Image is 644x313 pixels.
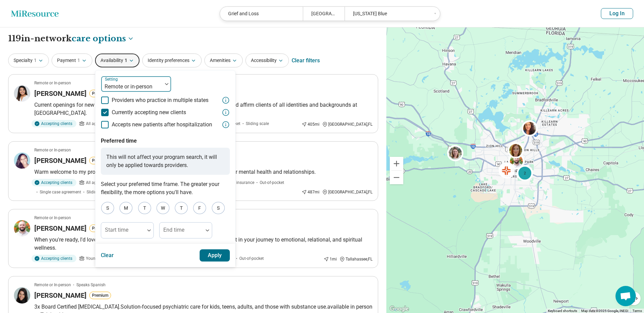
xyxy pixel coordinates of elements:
button: Premium [89,157,111,164]
div: [GEOGRAPHIC_DATA] , FL [322,189,372,195]
div: Open chat [615,286,636,306]
label: Start time [105,227,128,233]
div: 405 mi [301,121,319,127]
span: Out-of-pocket [239,255,264,262]
span: All ages [86,180,100,186]
span: Accepts new patients after hospitalization [112,121,212,129]
div: Clear filters [292,53,320,69]
p: Remote or In-person [34,80,71,86]
button: Identity preferences [142,54,202,67]
span: 1 [34,57,37,64]
div: 1 mi [324,256,337,262]
p: Remote or In-person [34,147,71,153]
p: Current openings for new clients, offering both in-person and virtual! We welcome and affirm clie... [34,101,372,117]
p: Warm welcome to my profile! I work with clients from all walks of life to improve their mental he... [34,168,372,176]
div: T [138,202,151,214]
div: W [157,202,169,214]
button: Premium [89,90,111,97]
button: Amenities [204,54,243,67]
button: Accessibility [245,54,289,67]
div: F [193,202,206,214]
span: All ages [86,121,100,127]
span: Sliding scale [246,121,269,127]
span: Providers who practice in multiple states [112,96,208,104]
div: [US_STATE] Blue [345,7,428,21]
h3: [PERSON_NAME] [34,291,87,300]
span: Map data ©2025 Google, INEGI [581,309,628,313]
label: End time [163,227,184,233]
span: 1 [125,57,127,64]
span: Speaks Spanish [76,282,106,288]
p: Remote or In-person [34,282,71,288]
div: Tallahassee , FL [339,256,372,262]
div: Accepting clients [32,255,76,262]
div: 487 mi [301,189,319,195]
span: 1 [77,57,80,64]
div: [GEOGRAPHIC_DATA] , FL [322,121,372,127]
div: Accepting clients [32,120,76,127]
span: care options [72,33,126,44]
div: S [212,202,225,214]
button: Specialty1 [8,54,49,67]
button: Zoom in [390,157,403,170]
button: Availability1 [95,54,140,67]
button: Apply [200,249,230,262]
h1: 119 in-network [8,33,134,44]
button: Care options [72,33,134,44]
div: M [119,202,132,214]
button: Zoom out [390,171,403,184]
span: Sliding scale [87,189,110,195]
button: Log In [601,8,633,19]
p: Preferred time [101,137,230,145]
div: T [175,202,188,214]
h3: [PERSON_NAME] [34,89,87,98]
div: Grief and Loss [220,7,303,21]
div: [GEOGRAPHIC_DATA], [GEOGRAPHIC_DATA] [303,7,344,21]
p: This will not affect your program search, it will only be applied towards providers. [101,148,230,175]
span: Young adults, Adults [86,255,124,262]
span: Out-of-pocket [260,180,284,186]
div: 2 [517,165,533,181]
button: Clear [101,249,114,262]
p: Remote or In-person [34,215,71,221]
h3: [PERSON_NAME] [34,156,87,165]
h3: [PERSON_NAME] [34,224,87,233]
a: Terms (opens in new tab) [632,309,642,313]
button: Premium [89,225,111,232]
div: Accepting clients [32,179,76,186]
label: Setting [105,77,119,82]
button: Premium [89,292,111,299]
div: S [101,202,114,214]
p: Select your preferred time frame. The greater your flexibility, the more options you'll have. [101,180,230,196]
p: When you're ready, I'd love to speak with you to see how I might be able to play a part in your j... [34,236,372,252]
span: Currently accepting new clients [112,108,186,117]
span: Single case agreement [40,189,81,195]
button: Payment1 [52,54,92,67]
